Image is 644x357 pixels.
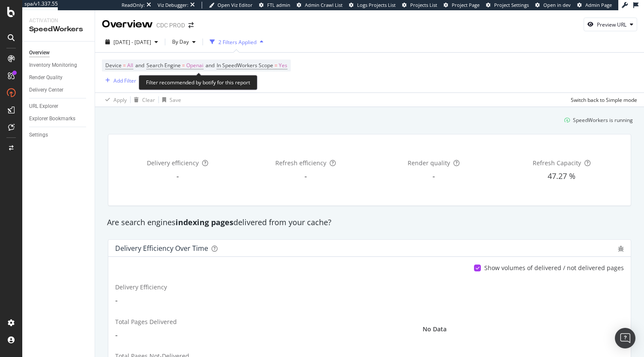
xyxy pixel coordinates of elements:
span: - [115,295,118,305]
strong: indexing pages [176,217,233,227]
span: - [304,171,307,181]
div: Delivery Center [29,86,63,95]
div: Overview [102,17,153,32]
a: Explorer Bookmarks [29,114,89,123]
div: Add Filter [113,77,136,84]
a: Overview [29,48,89,57]
a: FTL admin [259,2,290,9]
span: Delivery Efficiency [115,283,167,291]
div: Viz Debugger: [158,2,188,9]
a: Admin Page [577,2,612,9]
span: Refresh efficiency [275,159,326,167]
a: URL Explorer [29,102,89,111]
span: = [182,62,185,69]
div: Show volumes of delivered / not delivered pages [484,264,624,272]
div: URL Explorer [29,102,58,111]
button: [DATE] - [DATE] [102,35,161,49]
span: All [127,59,133,71]
div: Overview [29,48,50,57]
span: Render quality [408,159,450,167]
span: Projects List [410,2,437,8]
div: Explorer Bookmarks [29,114,75,123]
span: = [274,62,277,69]
span: Search Engine [146,62,181,69]
button: Save [159,93,181,107]
button: Preview URL [584,18,637,31]
a: Inventory Monitoring [29,61,89,70]
a: Admin Crawl List [297,2,343,9]
div: Filter recommended by botify for this report [139,75,257,90]
span: By Day [169,38,189,45]
span: Logs Projects List [357,2,396,8]
div: Delivery Efficiency over time [115,244,208,253]
div: arrow-right-arrow-left [188,22,194,28]
div: Switch back to Simple mode [571,96,637,104]
button: 2 Filters Applied [206,35,267,49]
div: Preview URL [597,21,626,28]
a: Project Settings [486,2,529,9]
div: Inventory Monitoring [29,61,77,70]
a: Render Quality [29,73,89,82]
span: Admin Page [585,2,612,8]
div: ReadOnly: [122,2,145,9]
div: Clear [142,96,155,104]
button: Clear [131,93,155,107]
a: Projects List [402,2,437,9]
div: bug [618,246,624,252]
a: Open Viz Editor [209,2,253,9]
div: Are search engines delivered from your cache? [103,217,636,228]
a: Delivery Center [29,86,89,95]
span: Project Settings [494,2,529,8]
span: = [123,62,126,69]
button: Apply [102,93,127,107]
a: Logs Projects List [349,2,396,9]
div: Activation [29,17,88,24]
div: Render Quality [29,73,63,82]
button: Add Filter [102,75,136,86]
div: Apply [113,96,127,104]
span: - [115,330,118,340]
span: [DATE] - [DATE] [113,39,151,46]
div: SpeedWorkers is running [573,116,633,124]
span: Delivery efficiency [147,159,199,167]
a: Open in dev [535,2,571,9]
a: Project Page [444,2,480,9]
div: Open Intercom Messenger [615,328,635,348]
span: and [206,62,215,69]
span: Admin Crawl List [305,2,343,8]
div: Settings [29,131,48,140]
span: FTL admin [267,2,290,8]
div: Save [170,96,181,104]
a: Settings [29,131,89,140]
div: 2 Filters Applied [218,39,256,46]
span: - [432,171,435,181]
div: CDC PROD [156,21,185,30]
span: and [135,62,144,69]
span: Refresh Capacity [533,159,581,167]
span: Project Page [452,2,480,8]
span: In SpeedWorkers Scope [217,62,273,69]
button: Switch back to Simple mode [567,93,637,107]
span: Yes [279,59,287,71]
span: Openai [186,59,203,71]
span: Open Viz Editor [218,2,253,8]
span: Total Pages Delivered [115,318,177,326]
span: - [176,171,179,181]
div: No Data [423,325,447,333]
button: By Day [169,35,199,49]
div: SpeedWorkers [29,24,88,34]
span: Open in dev [543,2,571,8]
span: Device [105,62,122,69]
span: 47.27 % [548,171,575,181]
